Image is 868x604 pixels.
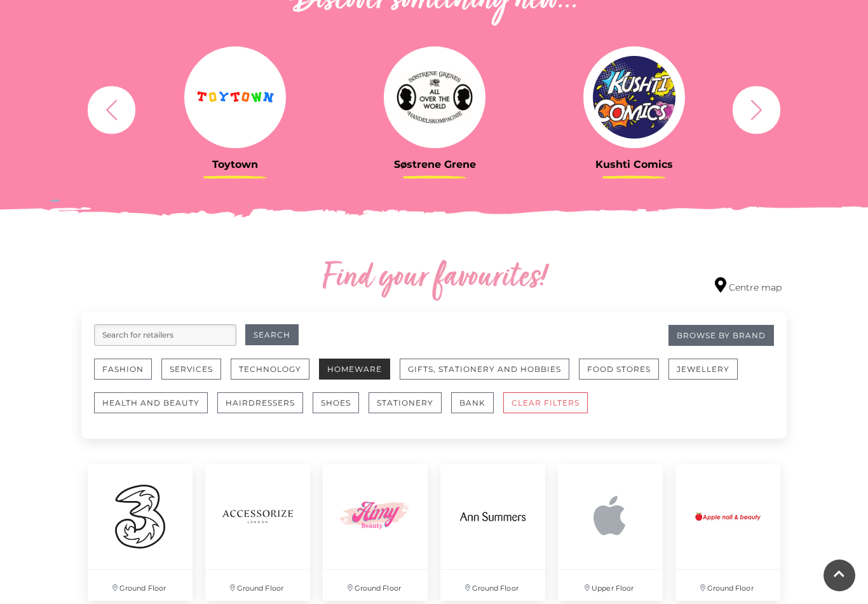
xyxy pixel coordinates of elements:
a: Bank [451,392,503,426]
a: Gifts, Stationery and Hobbies [400,359,579,392]
a: Shoes [313,392,369,426]
h3: Kushti Comics [544,158,724,170]
a: Kushti Comics [544,46,724,170]
a: Stationery [369,392,451,426]
button: Bank [451,392,494,413]
p: Ground Floor [205,570,310,601]
button: Search [245,324,299,345]
p: Ground Floor [675,570,780,601]
p: Ground Floor [323,570,428,601]
p: Ground Floor [88,570,193,601]
button: Shoes [313,392,359,413]
a: Services [161,359,231,392]
button: Food Stores [579,359,659,380]
a: Food Stores [579,359,668,392]
button: Technology [231,359,309,380]
a: Homeware [319,359,400,392]
input: Search for retailers [94,324,236,346]
h2: Find your favourites! [202,258,666,299]
h3: Toytown [145,158,325,170]
button: Health and Beauty [94,392,208,413]
a: Health and Beauty [94,392,217,426]
a: Toytown [145,46,325,170]
p: Ground Floor [440,570,545,601]
h3: Søstrene Grene [344,158,525,170]
button: Stationery [369,392,442,413]
button: CLEAR FILTERS [503,392,588,413]
a: Fashion [94,359,161,392]
button: Hairdressers [217,392,303,413]
button: Homeware [319,359,390,380]
button: Jewellery [668,359,738,380]
button: Services [161,359,221,380]
p: Upper Floor [558,570,663,601]
button: Gifts, Stationery and Hobbies [400,359,569,380]
a: Søstrene Grene [344,46,525,170]
a: Centre map [715,277,782,294]
a: Hairdressers [217,392,313,426]
a: Technology [231,359,319,392]
a: Jewellery [668,359,747,392]
a: Browse By Brand [668,325,774,346]
button: Fashion [94,359,152,380]
a: CLEAR FILTERS [503,392,597,426]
